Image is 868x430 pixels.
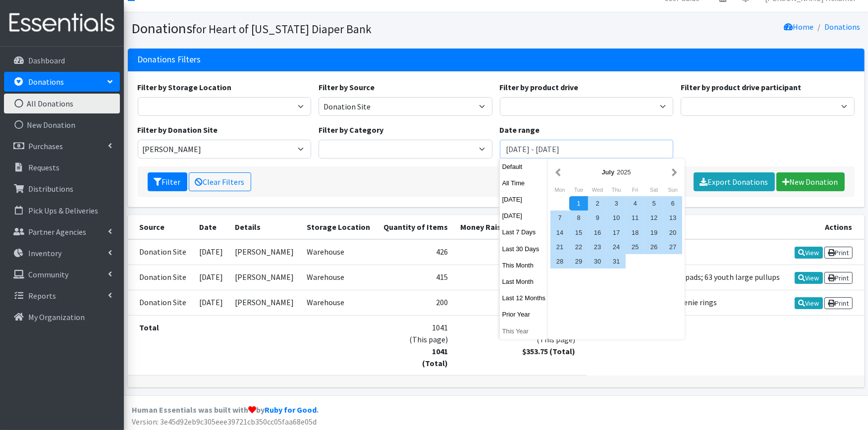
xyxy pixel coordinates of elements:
[4,243,120,263] a: Inventory
[377,239,454,265] td: 426
[28,141,63,151] p: Purchases
[189,172,251,191] a: Clear Filters
[550,225,569,240] div: 14
[229,290,300,315] td: [PERSON_NAME]
[500,124,540,136] label: Date range
[138,81,232,93] label: Filter by Storage Location
[140,322,160,332] strong: Total
[550,183,569,196] div: Monday
[28,162,59,172] p: Requests
[663,240,682,254] div: 27
[569,254,588,269] div: 29
[645,225,663,240] div: 19
[663,183,682,196] div: Sunday
[128,239,193,265] td: Donation Site
[626,183,645,196] div: Friday
[795,297,823,309] a: View
[319,81,375,93] label: Filter by Source
[516,315,587,375] td: $353.75 (This page)
[132,417,317,427] span: Version: 3e45d92eb9c305eee39721cb350cc05faa68e05d
[607,211,626,225] div: 10
[4,51,120,70] a: Dashboard
[4,222,120,242] a: Partner Agencies
[28,55,65,65] p: Dashboard
[193,239,229,265] td: [DATE]
[617,168,631,176] span: 2025
[229,239,300,265] td: [PERSON_NAME]
[193,265,229,290] td: [DATE]
[28,248,61,258] p: Inventory
[587,265,788,290] td: Misc donation of: 9 bladder pads; 63 youth large pullups
[28,227,86,237] p: Partner Agencies
[148,172,187,191] button: Filter
[28,312,85,322] p: My Organization
[500,209,548,223] button: [DATE]
[500,176,548,190] button: All Time
[626,196,645,211] div: 4
[193,215,229,239] th: Date
[132,20,492,37] h1: Donations
[28,269,68,279] p: Community
[4,6,120,40] img: HumanEssentials
[776,172,845,191] a: New Donation
[588,196,607,211] div: 2
[607,183,626,196] div: Thursday
[645,211,663,225] div: 12
[454,215,516,239] th: Money Raised
[4,94,120,113] a: All Donations
[681,81,801,93] label: Filter by product drive participant
[193,22,372,36] small: for Heart of [US_STATE] Diaper Bank
[607,225,626,240] div: 17
[569,183,588,196] div: Tuesday
[602,168,615,176] strong: July
[550,211,569,225] div: 7
[784,22,814,32] a: Home
[319,124,383,136] label: Filter by Category
[607,254,626,269] div: 31
[588,225,607,240] div: 16
[795,272,823,284] a: View
[4,201,120,220] a: Pick Ups & Deliveries
[28,184,73,194] p: Distributions
[588,183,607,196] div: Wednesday
[265,405,317,415] a: Ruby for Good
[301,290,377,315] td: Warehouse
[626,211,645,225] div: 11
[587,215,788,239] th: Comments
[28,291,56,301] p: Reports
[500,160,548,174] button: Default
[193,290,229,315] td: [DATE]
[824,272,853,284] a: Print
[500,242,548,256] button: Last 30 Days
[550,240,569,254] div: 21
[694,172,775,191] a: Export Donations
[229,215,300,239] th: Details
[4,115,120,135] a: New Donation
[138,124,218,136] label: Filter by Donation Site
[377,290,454,315] td: 200
[588,254,607,269] div: 30
[607,196,626,211] div: 3
[500,307,548,322] button: Prior Year
[377,315,454,375] td: 1041 (This page)
[569,196,588,211] div: 1
[500,274,548,289] button: Last Month
[569,211,588,225] div: 8
[500,192,548,207] button: [DATE]
[4,179,120,199] a: Distributions
[626,225,645,240] div: 18
[645,196,663,211] div: 5
[569,225,588,240] div: 15
[4,158,120,177] a: Requests
[569,240,588,254] div: 22
[4,286,120,306] a: Reports
[645,240,663,254] div: 26
[28,206,98,215] p: Pick Ups & Deliveries
[377,215,454,239] th: Quantity of Items
[4,72,120,92] a: Donations
[301,215,377,239] th: Storage Location
[550,254,569,269] div: 28
[626,240,645,254] div: 25
[500,291,548,305] button: Last 12 Months
[795,247,823,259] a: View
